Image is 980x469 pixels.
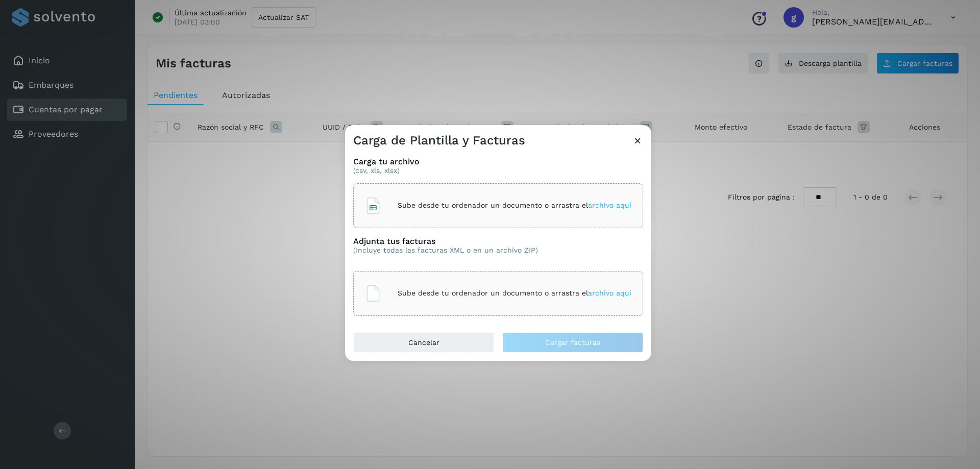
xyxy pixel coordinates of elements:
button: Cargar facturas [502,332,643,353]
span: archivo aquí [588,201,631,209]
p: (csv, xls, xlsx) [353,166,643,175]
h3: Carga de Plantilla y Facturas [353,133,525,148]
h3: Adjunta tus facturas [353,236,538,246]
h3: Carga tu archivo [353,157,643,166]
span: Cancelar [408,339,439,346]
span: archivo aquí [588,289,631,297]
p: (Incluye todas las facturas XML o en un archivo ZIP) [353,246,538,255]
p: Sube desde tu ordenador un documento o arrastra el [398,201,631,210]
button: Cancelar [353,332,494,353]
p: Sube desde tu ordenador un documento o arrastra el [398,289,631,298]
span: Cargar facturas [545,339,600,346]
